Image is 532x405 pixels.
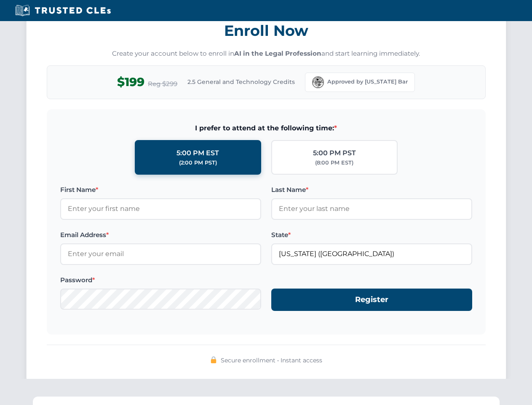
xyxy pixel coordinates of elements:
[47,49,486,59] p: Create your account below to enroll in and start learning immediately.
[13,4,113,17] img: Trusted CLEs
[60,198,261,219] input: Enter your first name
[271,243,472,265] input: Florida (FL)
[179,159,217,167] div: (2:00 PM PST)
[187,77,295,86] span: 2.5 General and Technology Credits
[327,78,408,86] span: Approved by [US_STATE] Bar
[60,123,472,134] span: I prefer to attend at the following time:
[313,148,356,159] div: 5:00 PM PST
[271,185,472,195] label: Last Name
[60,185,261,195] label: First Name
[221,356,322,365] span: Secure enrollment • Instant access
[271,198,472,219] input: Enter your last name
[60,230,261,240] label: Email Address
[47,17,486,44] h3: Enroll Now
[210,356,217,363] img: 🔒
[60,275,261,285] label: Password
[315,159,353,167] div: (8:00 PM EST)
[271,289,472,311] button: Register
[148,79,177,89] span: Reg $299
[271,230,472,240] label: State
[234,49,321,57] strong: AI in the Legal Profession
[176,148,219,159] div: 5:00 PM EST
[60,243,261,265] input: Enter your email
[117,73,144,92] span: $199
[312,76,324,88] img: Florida Bar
